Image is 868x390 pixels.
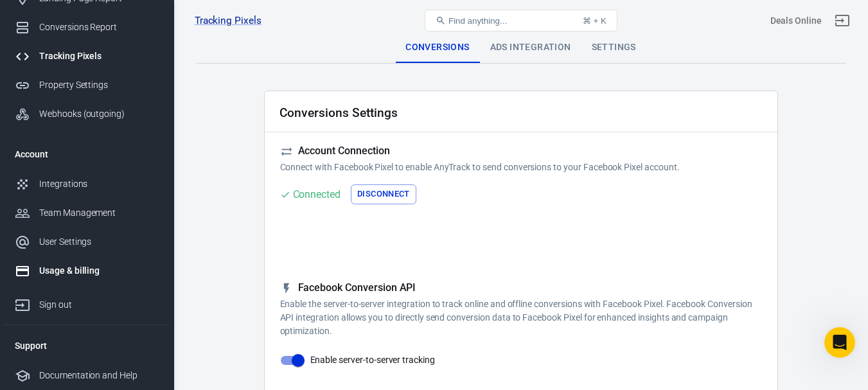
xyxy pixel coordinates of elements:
[11,245,246,267] textarea: Message…
[46,144,247,254] div: I checked that the normal setup , it will send the purchase info to meta which include order numb...
[280,281,762,295] h5: Facebook Conversion API
[4,139,169,170] li: Account
[201,5,226,30] button: Home
[279,106,398,120] h2: Conversions Settings
[39,107,159,121] div: Webhooks (outgoing)
[21,71,200,96] div: Once we know the specifics, we can provide a solution and a timeline.
[39,235,159,249] div: User Settings
[82,272,92,283] button: Start recording
[37,7,57,28] img: Profile image for AnyTrack
[4,330,169,361] li: Support
[4,199,169,227] a: Team Management
[4,100,169,129] a: Webhooks (outgoing)
[141,122,236,135] div: Hi @[PERSON_NAME]
[770,14,822,28] div: Account id: a5bWPift
[8,5,33,30] button: go back
[395,32,479,63] div: Conversions
[448,16,507,26] span: Find anything...
[61,272,71,283] button: Upload attachment
[293,186,341,202] div: Connected
[4,256,169,285] a: Usage & billing
[827,5,858,36] a: Sign out
[10,114,247,144] div: Deals says…
[351,184,416,204] button: Disconnect
[583,16,607,26] div: ⌘ + K
[824,327,855,358] iframe: Intercom live chat
[118,215,139,237] button: Scroll to bottom
[39,49,159,63] div: Tracking Pixels
[39,206,159,220] div: Team Management
[21,40,200,65] div: Can you explain clearly why you don't want to send the product data to meta?
[10,144,247,264] div: Deals says…
[280,145,762,158] h5: Account Connection
[280,161,762,174] p: Connect with Facebook Pixel to enable AnyTrack to send conversions to your Facebook Pixel account.
[62,6,109,16] h1: AnyTrack
[39,78,159,92] div: Property Settings
[40,272,51,283] button: Gif picker
[62,16,160,29] p: The team can also help
[4,227,169,256] a: User Settings
[226,5,249,28] div: Close
[57,152,236,215] div: I checked that the normal setup , it will send the purchase info to meta which include order numb...
[39,369,159,382] div: Documentation and Help
[39,177,159,191] div: Integrations
[4,42,169,71] a: Tracking Pixels
[219,267,241,288] button: Send a message…
[4,71,169,100] a: Property Settings
[4,170,169,199] a: Integrations
[280,297,762,338] p: Enable the server-to-server integration to track online and offline conversions with Facebook Pix...
[4,285,169,319] a: Sign out
[39,298,159,312] div: Sign out
[425,10,617,31] button: Find anything...⌘ + K
[20,272,30,283] button: Emoji picker
[39,264,159,278] div: Usage & billing
[310,353,435,367] span: Enable server-to-server tracking
[130,114,247,143] div: Hi @[PERSON_NAME]
[39,21,159,34] div: Conversions Report
[195,14,261,28] a: Tracking Pixels
[4,13,169,42] a: Conversions Report
[581,32,646,63] div: Settings
[480,32,581,63] div: Ads Integration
